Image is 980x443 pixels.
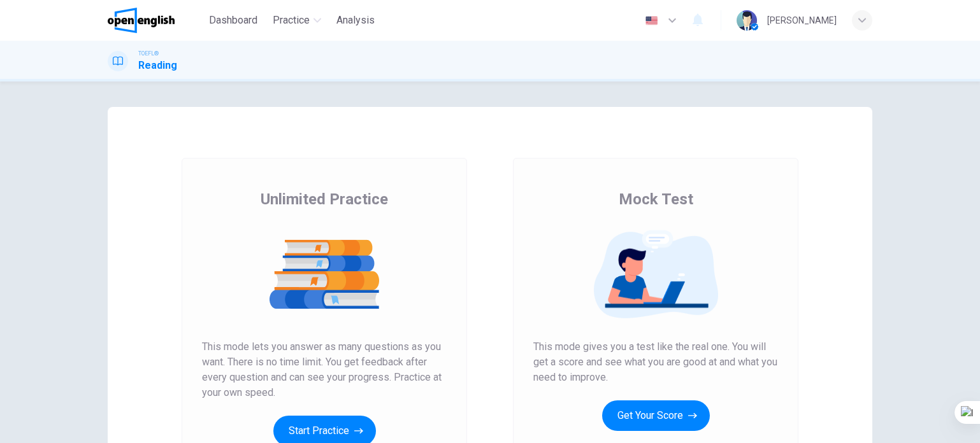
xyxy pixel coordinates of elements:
div: [PERSON_NAME] [767,13,837,28]
h1: Reading [138,58,177,73]
span: Analysis [336,13,375,28]
button: Dashboard [204,9,263,32]
span: This mode lets you answer as many questions as you want. There is no time limit. You get feedback... [202,339,447,400]
button: Practice [268,9,326,32]
button: Analysis [331,9,380,32]
button: Get Your Score [602,400,710,431]
img: OpenEnglish logo [108,8,175,33]
span: This mode gives you a test like the real one. You will get a score and see what you are good at a... [533,339,778,385]
span: Mock Test [619,189,693,209]
img: Profile picture [737,10,757,31]
span: Unlimited Practice [261,189,388,209]
span: Dashboard [209,13,257,28]
span: Practice [273,13,310,28]
img: en [644,16,659,25]
a: OpenEnglish logo [108,8,204,33]
span: TOEFL® [138,49,159,58]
